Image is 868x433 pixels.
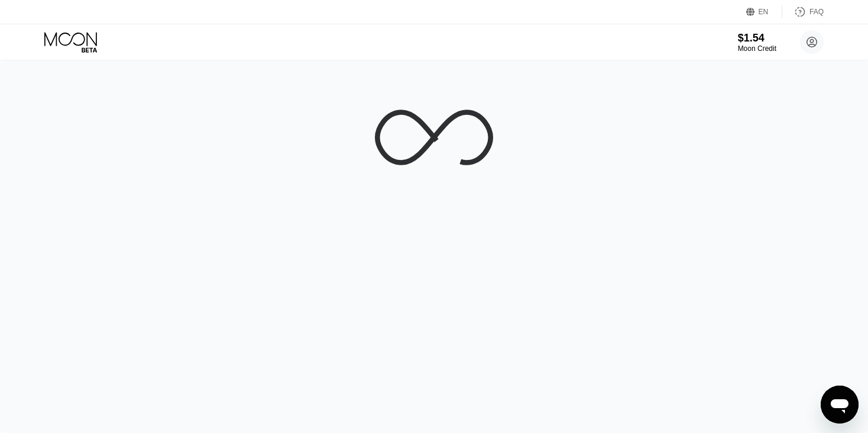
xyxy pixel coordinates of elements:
[759,8,769,16] div: EN
[746,6,782,18] div: EN
[809,8,824,16] div: FAQ
[821,386,859,424] iframe: Button to launch messaging window
[738,44,776,53] div: Moon Credit
[782,6,824,18] div: FAQ
[738,32,776,44] div: $1.54
[738,32,776,53] div: $1.54Moon Credit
